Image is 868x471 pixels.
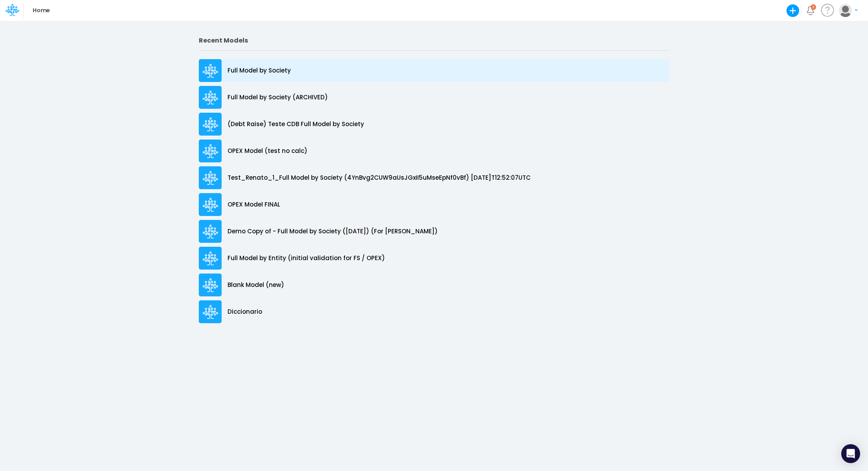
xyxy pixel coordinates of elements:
[228,281,284,290] p: Blank Model (new)
[199,37,669,44] h2: Recent Models
[228,120,364,129] p: (Debt Raise) Teste CDB Full Model by Society
[806,6,815,15] a: Notifications
[199,111,669,138] a: (Debt Raise) Teste CDB Full Model by Society
[228,147,307,156] p: OPEX Model (test no calc)
[228,254,385,263] p: Full Model by Entity (initial validation for FS / OPEX)
[199,245,669,272] a: Full Model by Entity (initial validation for FS / OPEX)
[199,138,669,164] a: OPEX Model (test no calc)
[199,218,669,245] a: Demo Copy of - Full Model by Society ([DATE]) (For [PERSON_NAME])
[228,307,262,316] p: Diccionario
[228,66,291,75] p: Full Model by Society
[228,93,328,102] p: Full Model by Society (ARCHIVED)
[228,173,531,182] p: Test_Renato_1_Full Model by Society (4YnBvg2CUW9aUsJGxII5uMseEpNf0vBf) [DATE]T12:52:07UTC
[841,444,860,463] div: Open Intercom Messenger
[228,200,280,209] p: OPEX Model FINAL
[33,6,50,15] p: Home
[199,191,669,218] a: OPEX Model FINAL
[812,5,814,9] div: 3 unread items
[199,298,669,325] a: Diccionario
[199,164,669,191] a: Test_Renato_1_Full Model by Society (4YnBvg2CUW9aUsJGxII5uMseEpNf0vBf) [DATE]T12:52:07UTC
[199,84,669,111] a: Full Model by Society (ARCHIVED)
[199,272,669,298] a: Blank Model (new)
[199,57,669,84] a: Full Model by Society
[228,227,438,236] p: Demo Copy of - Full Model by Society ([DATE]) (For [PERSON_NAME])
